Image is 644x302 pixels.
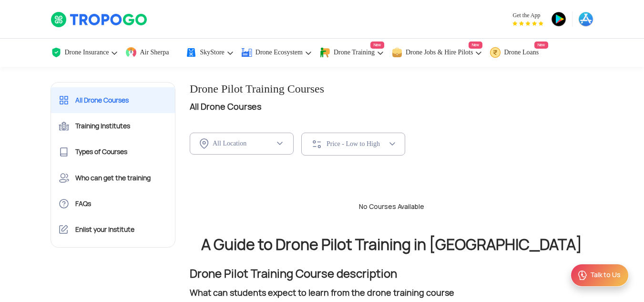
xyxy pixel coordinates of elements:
div: Talk to Us [590,271,621,280]
a: Drone TrainingNew [319,39,384,67]
a: All Drone Courses [51,87,175,113]
span: New [469,42,482,49]
h1: Drone Pilot Training Courses [190,82,594,96]
img: TropoGo Logo [51,11,148,28]
div: All Location [213,139,275,148]
a: Enlist your Institute [51,217,175,242]
h3: What can students expect to learn from the drone training course [190,287,594,299]
a: Air Sherpa [125,39,178,67]
a: SkyStore [185,39,234,67]
button: All Location [190,133,294,155]
button: Price - Low to High [301,133,405,156]
img: ic_chevron_down.svg [276,140,284,147]
span: Get the App [512,11,543,19]
a: Drone Jobs & Hire PilotsNew [391,39,483,67]
img: App Raking [512,21,543,26]
a: Drone Insurance [51,39,119,67]
a: Drone LoansNew [490,39,548,67]
div: No Courses Available [183,202,601,212]
span: Drone Ecosystem [256,49,303,56]
h2: All Drone Courses [190,100,594,114]
span: Drone Jobs & Hire Pilots [406,49,473,56]
a: Training Institutes [51,113,175,139]
a: Who can get the training [51,165,175,191]
span: Drone Training [334,49,375,56]
div: Price - Low to High [327,140,388,148]
span: Drone Loans [504,49,539,56]
img: ic_location_inActive.svg [200,138,209,149]
a: FAQs [51,191,175,217]
span: New [370,42,384,49]
h2: Drone Pilot Training Course description [190,268,594,280]
h2: A Guide to Drone Pilot Training in [GEOGRAPHIC_DATA] [190,237,594,253]
span: New [534,42,548,49]
span: Drone Insurance [65,49,109,56]
img: ic_appstore.png [578,11,593,27]
img: ic_Support.svg [577,270,588,281]
img: ic_playstore.png [551,11,566,27]
span: Air Sherpa [140,49,169,56]
span: SkyStore [200,49,224,56]
a: Drone Ecosystem [241,39,312,67]
a: Types of Courses [51,139,175,165]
